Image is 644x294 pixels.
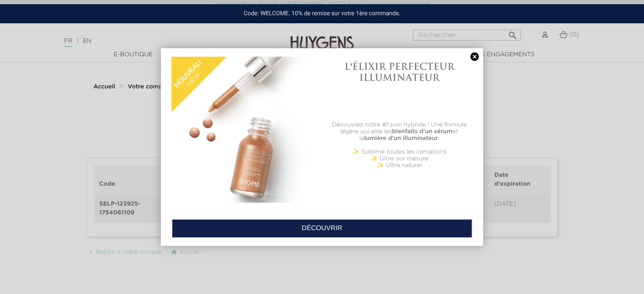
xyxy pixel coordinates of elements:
p: ✨ Sublime toutes les carnations [326,148,473,155]
h1: L'ÉLIXIR PERFECTEUR ILLUMINATEUR [326,61,473,83]
p: Découvrez notre #1 soin hybride ! Une formule légère qui allie les et la . [326,121,473,142]
b: lumière d'un illuminateur [364,135,438,141]
a: DÉCOUVRIR [172,219,472,238]
b: bienfaits d'un sérum [392,129,453,135]
p: ✨ Ultra naturel [326,162,473,169]
p: ✨ Glow sur mesure [326,155,473,162]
